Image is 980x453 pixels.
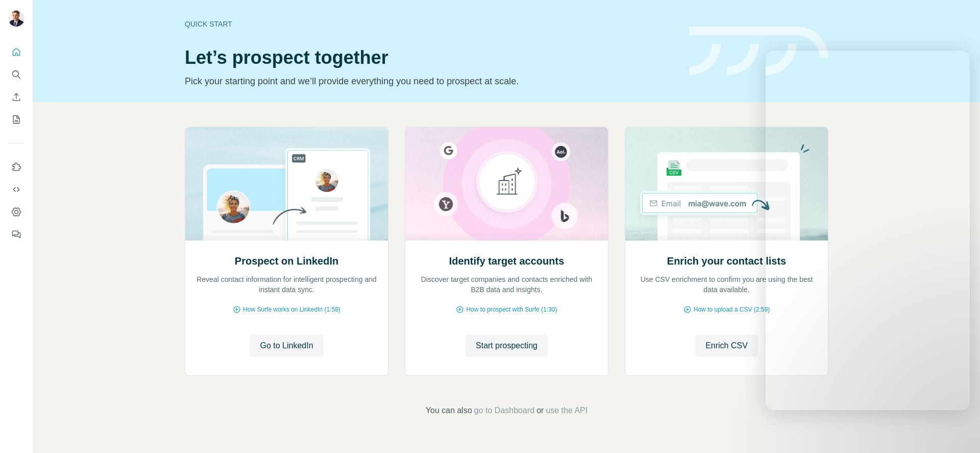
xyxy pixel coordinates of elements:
[8,180,24,199] button: Use Surfe API
[449,254,565,268] h2: Identify target accounts
[195,274,378,295] p: Reveal contact information for intelligent prospecting and instant data sync.
[8,88,24,106] button: Enrich CSV
[635,274,818,295] p: Use CSV enrichment to confirm you are using the best data available.
[185,74,677,88] p: Pick your starting point and we’ll provide everything you need to prospect at scale.
[689,27,828,76] img: banner
[694,305,770,314] span: How to upload a CSV (2:59)
[8,65,24,84] button: Search
[536,404,544,417] span: or
[705,340,748,352] span: Enrich CSV
[260,340,313,352] span: Go to LinkedIn
[8,43,24,61] button: Quick start
[546,404,587,417] button: use the API
[405,127,608,241] img: Identify target accounts
[625,127,828,241] img: Enrich your contact lists
[8,10,24,27] img: Avatar
[766,51,970,410] iframe: Intercom live chat
[8,225,24,244] button: Feedback
[8,110,24,129] button: My lists
[945,418,970,443] iframe: Intercom live chat
[465,335,548,357] button: Start prospecting
[474,404,534,417] button: go to Dashboard
[476,340,537,352] span: Start prospecting
[250,335,323,357] button: Go to LinkedIn
[415,274,598,295] p: Discover target companies and contacts enriched with B2B data and insights.
[466,305,557,314] span: How to prospect with Surfe (1:30)
[185,19,677,29] div: Quick start
[235,254,338,268] h2: Prospect on LinkedIn
[243,305,340,314] span: How Surfe works on LinkedIn (1:58)
[8,203,24,221] button: Dashboard
[185,47,677,68] h1: Let’s prospect together
[695,335,758,357] button: Enrich CSV
[8,158,24,176] button: Use Surfe on LinkedIn
[667,254,786,268] h2: Enrich your contact lists
[426,404,472,417] span: You can also
[185,127,388,241] img: Prospect on LinkedIn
